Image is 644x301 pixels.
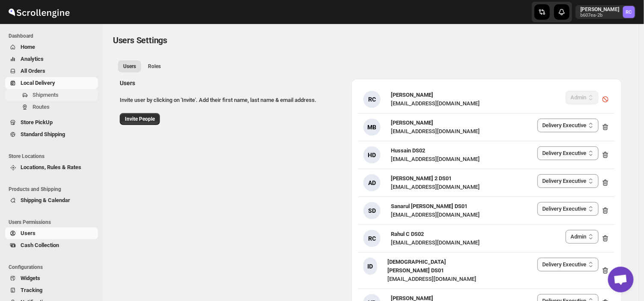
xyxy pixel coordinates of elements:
[5,89,98,101] button: Shipments
[581,6,620,13] p: [PERSON_NAME]
[391,183,480,191] div: [EMAIL_ADDRESS][DOMAIN_NAME]
[626,9,632,15] text: RC
[387,259,446,274] span: [DEMOGRAPHIC_DATA] [PERSON_NAME] DS01
[363,174,381,191] div: AD
[363,258,377,275] div: ID
[21,80,55,86] span: Local Delivery
[363,202,381,219] div: SD
[9,186,98,193] span: Products and Shipping
[21,56,44,62] span: Analytics
[608,267,634,292] a: Open chat
[9,264,98,271] span: Configurations
[21,275,40,281] span: Widgets
[21,287,42,293] span: Tracking
[21,119,53,125] span: Store PickUp
[391,147,425,154] span: Hussain DS02
[21,242,59,248] span: Cash Collection
[581,13,620,18] p: b607ea-2b
[21,44,35,50] span: Home
[391,127,480,136] div: [EMAIL_ADDRESS][DOMAIN_NAME]
[5,272,98,284] button: Widgets
[5,53,98,65] button: Analytics
[391,92,433,98] span: [PERSON_NAME]
[391,211,480,219] div: [EMAIL_ADDRESS][DOMAIN_NAME]
[5,41,98,53] button: Home
[7,1,71,23] img: ScrollEngine
[21,197,70,203] span: Shipping & Calendar
[5,101,98,113] button: Routes
[5,284,98,296] button: Tracking
[148,63,161,70] span: Roles
[623,6,635,18] span: Rahul Chopra
[118,60,141,72] button: All customers
[576,5,636,19] button: [PERSON_NAME]b607ea-2bRahul Chopra
[391,155,480,164] div: [EMAIL_ADDRESS][DOMAIN_NAME]
[9,33,98,39] span: Dashboard
[120,113,160,125] button: Invite People
[5,194,98,206] button: Shipping & Calendar
[363,146,381,164] div: HD
[21,131,65,137] span: Standard Shipping
[363,230,381,247] div: RC
[391,119,433,126] span: [PERSON_NAME]
[391,238,480,247] div: [EMAIL_ADDRESS][DOMAIN_NAME]
[5,161,98,173] button: Locations, Rules & Rates
[21,164,81,170] span: Locations, Rules & Rates
[391,231,424,237] span: Rahul C DS02
[9,219,98,226] span: Users Permissions
[21,230,35,236] span: Users
[363,91,381,108] div: RC
[387,275,482,283] div: [EMAIL_ADDRESS][DOMAIN_NAME]
[113,35,167,45] span: Users Settings
[21,68,45,74] span: All Orders
[5,239,98,251] button: Cash Collection
[9,153,98,160] span: Store Locations
[125,116,155,122] span: Invite People
[32,104,50,110] span: Routes
[391,99,480,108] div: [EMAIL_ADDRESS][DOMAIN_NAME]
[120,96,345,104] p: Invite user by clicking on 'Invite'. Add their first name, last name & email address.
[363,119,381,136] div: MB
[5,65,98,77] button: All Orders
[391,175,452,182] span: [PERSON_NAME] 2 DS01
[391,203,467,209] span: Sanarul [PERSON_NAME] DS01
[120,79,345,87] h2: Users
[5,227,98,239] button: Users
[123,63,136,70] span: Users
[32,92,59,98] span: Shipments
